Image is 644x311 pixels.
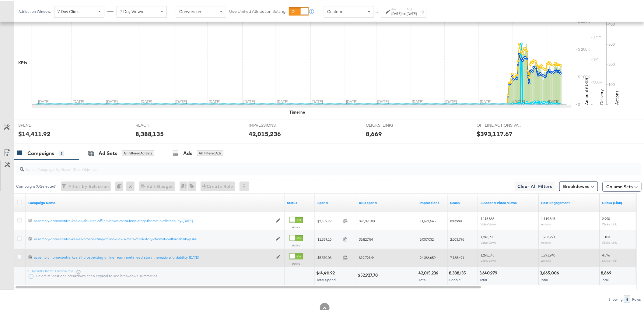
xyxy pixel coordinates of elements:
span: 6,007,032 [420,236,434,240]
div: Rows [632,296,642,300]
div: $14,411.92 [316,269,337,275]
div: 42,015,236 [249,128,281,137]
span: Conversion [179,8,201,13]
span: 839,998 [450,217,462,222]
div: $52,927.78 [358,271,380,277]
div: assembly-homecentre-ksa-all-prospecting-offline-reach-meta-feed-story-thematic-affordability-[DATE] [34,254,273,259]
text: Amount (USD) [584,77,590,104]
sub: Video Views [481,239,496,243]
span: 1,291,940 [541,252,555,256]
label: Use Unified Attribution Setting: [229,7,286,13]
span: $1,859.10 [317,236,341,240]
span: SPEND [18,121,64,127]
span: Total [601,276,609,281]
label: Active [289,242,303,246]
span: Clear All Filters [517,182,552,189]
sub: Clicks (Link) [602,258,618,261]
sub: Clicks (Link) [602,221,618,225]
div: Attribution Window: [18,8,51,12]
strong: to [402,10,407,15]
sub: Clicks (Link) [602,239,618,243]
span: 4,576 [602,252,610,256]
span: $26,378.80 [359,217,375,222]
text: Delivery [599,88,605,104]
span: People [449,276,461,281]
div: 3,640,979 [479,269,499,275]
span: 1,253,221 [541,233,555,238]
span: 1,103 [602,233,610,238]
span: 7 Day Views [120,8,143,13]
sub: Video Views [481,221,496,225]
label: Active [289,260,303,264]
span: ↑ [375,10,380,12]
span: OFFLINE ACTIONS VALUE [477,121,523,127]
span: Total Spend [317,276,336,281]
sub: Actions [541,239,551,243]
a: 3.6725 [359,199,415,204]
div: [DATE] [407,10,417,15]
a: assembly-homecentre-ksa-all-prospecting-offline-views-meta-feed-story-thematic-affordability-[DATE] [34,235,273,241]
label: Start: [392,6,402,10]
div: 8,669 [601,269,614,275]
div: $393,117.67 [477,128,513,137]
a: The number of times your video was viewed for 3 seconds or more. [481,199,537,204]
span: $5,370.03 [317,254,341,259]
span: REACH [135,121,181,127]
span: Custom [327,8,342,13]
div: KPIs [18,59,27,65]
div: Ads [183,149,192,156]
a: Your campaign name. [28,199,282,204]
div: 8,669 [366,128,382,137]
a: assembly-homecentre-ksa-all-prospecting-offline-reach-meta-feed-story-thematic-affordability-[DATE] [34,254,273,259]
a: Shows the current state of your Ad Campaign. [287,199,313,204]
span: $19,721.44 [359,254,375,259]
span: Total [541,276,548,281]
input: Search Campaigns by Name, ID or Objective [24,160,584,171]
span: 1,248,996 [481,233,495,238]
div: Ad Sets [99,149,117,156]
span: 7 Day Clicks [58,8,81,13]
div: 3 [624,294,630,302]
span: 1,278,145 [481,252,495,256]
div: Campaigns ( 0 Selected) [16,182,57,188]
span: $6,827.54 [359,236,373,240]
div: All Filtered Ads [197,149,223,155]
div: 3,665,006 [540,269,561,275]
div: 0 [115,180,126,190]
div: $14,411.92 [18,128,51,137]
a: The number of times your ad was served. On mobile apps an ad is counted as served the first time ... [420,199,445,204]
span: $7,182.79 [317,217,341,222]
span: CLICKS (LINK) [366,121,411,127]
span: 11,621,545 [420,217,436,222]
div: Campaigns [27,149,54,156]
span: 2,990 [602,215,610,220]
a: The number of actions related to your Page's posts as a result of your ad. [541,199,597,204]
div: 42,015,236 [418,269,440,275]
div: 8,388,135 [135,128,164,137]
div: Showing: [608,296,624,300]
text: Actions [614,89,620,104]
div: 3 [59,150,64,155]
button: Column Sets [603,181,642,190]
a: assembly-homecentre-ksa-all-shukran-offline-views-meta-feed-story-thematic-affordability-[DATE] [34,217,273,222]
sub: Actions [541,258,551,261]
span: 1,119,845 [541,215,555,220]
div: Timeline [289,108,305,114]
a: The number of people your ad was served to. [450,199,476,204]
div: [DATE] [392,10,402,15]
a: The total amount spent to date. [317,199,354,204]
span: Total [419,276,426,281]
sub: Video Views [481,258,496,261]
span: 1,113,838 [481,215,495,220]
div: All Filtered Ad Sets [122,149,154,155]
span: IMPRESSIONS [249,121,294,127]
button: Breakdowns [559,180,598,190]
button: Clear All Filters [515,180,555,190]
span: 24,386,659 [420,254,436,259]
sub: Actions [541,221,551,225]
div: assembly-homecentre-ksa-all-shukran-offline-views-meta-feed-story-thematic-affordability-[DATE] [34,217,273,222]
label: End: [407,6,417,10]
div: 8,388,135 [449,269,468,275]
span: 2,003,796 [450,236,464,240]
